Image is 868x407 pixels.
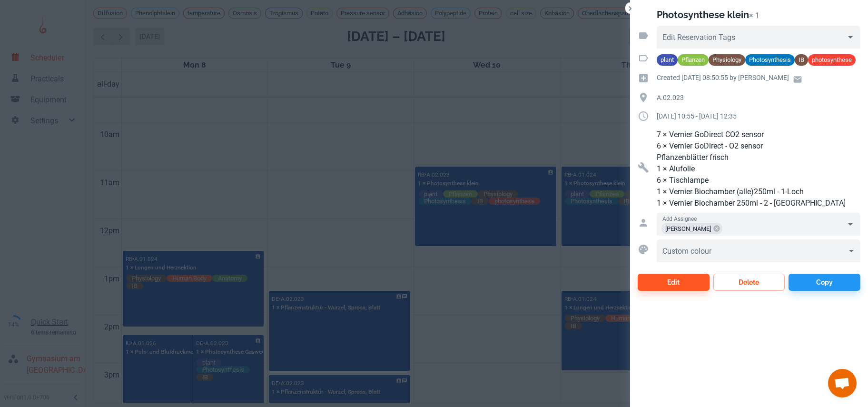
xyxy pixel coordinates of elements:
[713,274,785,291] button: Delete
[638,244,649,255] svg: Custom colour
[657,239,860,262] div: ​
[661,223,715,234] span: [PERSON_NAME]
[657,129,860,140] p: 7 × Vernier GoDirect CO2 sensor
[638,162,649,173] svg: Resources
[638,217,649,228] svg: Assigned to
[657,92,860,103] p: A.02.023
[789,71,806,88] a: Email user
[657,198,860,209] p: 1 × Vernier Biochamber 250ml - 2 - [GEOGRAPHIC_DATA]
[657,111,860,121] p: [DATE] 10:55 - [DATE] 12:35
[625,4,635,13] button: Close
[657,163,860,175] p: 1 × Alufolie
[657,55,678,65] span: plant
[638,52,649,64] svg: Activity tags
[638,30,649,41] svg: Reservation tags
[749,11,759,20] p: × 1
[662,215,697,223] label: Add Assignee
[795,55,808,65] span: IB
[657,9,749,20] h2: Photosynthese klein
[745,55,795,65] span: Photosynthesis
[828,369,857,397] a: Chat öffnen
[808,55,856,65] span: photosynthese
[657,152,860,163] p: Pflanzenblätter frisch
[638,72,649,84] svg: Creation time
[638,92,649,103] svg: Location
[657,140,860,152] p: 6 × Vernier GoDirect - O2 sensor
[638,274,710,291] button: Edit
[657,186,860,198] p: 1 × Vernier Biochamber (alle)250ml - 1-Loch
[678,55,709,65] span: Pflanzen
[657,72,789,83] p: Created [DATE] 08:50:55 by [PERSON_NAME]
[844,30,857,44] button: Open
[657,175,860,186] p: 6 × Tischlampe
[789,274,860,291] button: Copy
[709,55,745,65] span: Physiology
[844,218,857,231] button: Open
[661,223,722,234] div: [PERSON_NAME]
[638,110,649,122] svg: Duration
